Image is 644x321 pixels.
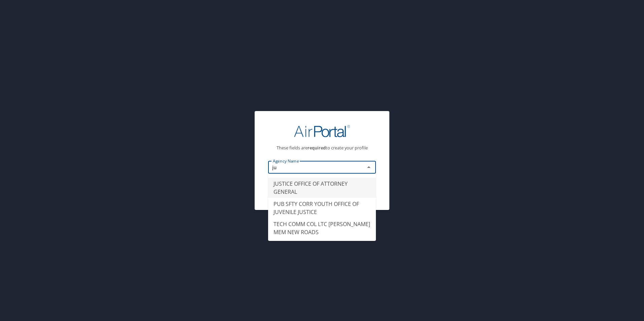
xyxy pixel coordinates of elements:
[364,163,374,172] button: Close
[268,218,376,238] li: TECH COMM COL LTC [PERSON_NAME] MEM NEW ROADS
[308,145,326,151] strong: required
[268,198,376,218] li: PUB SFTY CORR YOUTH OFFICE OF JUVENILE JUSTICE
[294,124,350,138] img: AirPortal Logo
[268,178,376,198] li: JUSTICE OFFICE OF ATTORNEY GENERAL
[268,146,376,150] p: These fields are to create your profile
